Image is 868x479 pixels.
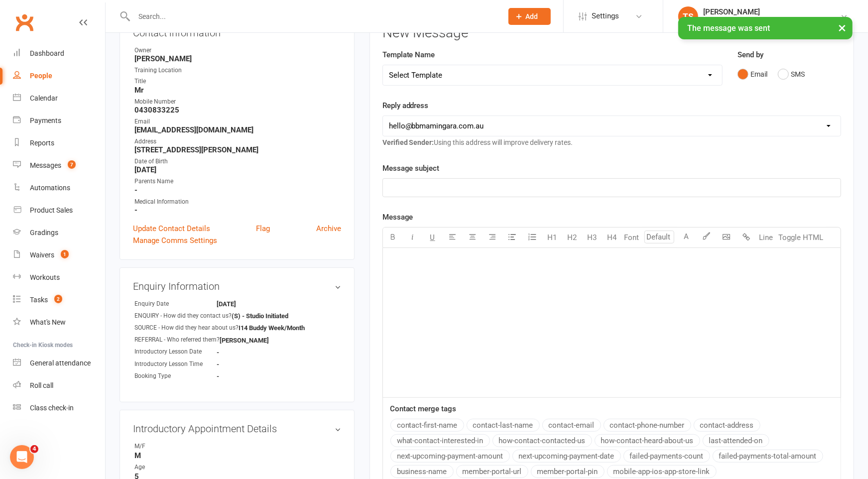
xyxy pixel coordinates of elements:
[12,10,37,35] a: Clubworx
[134,442,217,451] div: M/F
[30,381,53,389] div: Roll call
[68,160,76,169] span: 7
[703,16,840,25] div: Black Belt Martial Arts [GEOGRAPHIC_DATA]
[256,223,270,235] a: Flag
[623,450,710,463] button: failed-payments-count
[134,145,341,154] strong: [STREET_ADDRESS][PERSON_NAME]
[134,137,341,146] div: Address
[604,419,691,432] button: contact-phone-number
[382,138,573,146] span: Using this address will improve delivery rates.
[622,228,642,247] button: Font
[134,125,341,134] strong: [EMAIL_ADDRESS][DOMAIN_NAME]
[13,132,105,154] a: Reports
[382,100,429,112] label: Reply address
[134,165,341,174] strong: [DATE]
[677,228,697,247] button: A
[390,419,464,432] button: contact-first-name
[30,251,54,259] div: Waivers
[13,397,105,419] a: Class kiosk mode
[13,266,105,289] a: Workouts
[13,222,105,244] a: Gradings
[134,463,217,472] div: Age
[30,49,64,57] div: Dashboard
[602,228,622,247] button: H4
[390,450,510,463] button: next-upcoming-payment-amount
[390,434,490,447] button: what-contact-interested-in
[134,206,341,215] strong: -
[30,273,60,281] div: Workouts
[220,337,277,344] strong: [PERSON_NAME]
[134,157,341,166] div: Date of Birth
[134,97,341,107] div: Mobile Number
[703,434,769,447] button: last-attended-on
[30,359,91,367] div: General attendance
[134,177,341,186] div: Parents Name
[10,445,34,469] iframe: Intercom live chat
[30,117,61,124] div: Payments
[30,161,61,169] div: Messages
[134,323,239,333] div: SOURCE - How did they hear about us?
[382,49,435,61] label: Template Name
[30,445,38,453] span: 4
[134,77,341,86] div: Title
[390,465,454,478] button: business-name
[694,419,760,432] button: contact-address
[13,311,105,334] a: What's New
[134,311,232,321] div: ENQUIRY - How did they contact us?
[542,419,601,432] button: contact-email
[134,66,341,75] div: Training Location
[13,65,105,87] a: People
[131,9,496,23] input: Search...
[456,465,528,478] button: member-portal-url
[133,223,210,235] a: Update Contact Details
[134,197,341,207] div: Medical Information
[217,360,274,368] strong: -
[562,228,582,247] button: H2
[390,403,457,415] label: Contact merge tags
[430,233,435,242] span: U
[607,465,717,478] button: mobile-app-ios-app-store-link
[30,404,74,412] div: Class check-in
[833,17,851,38] button: ×
[54,295,62,303] span: 2
[316,223,341,235] a: Archive
[61,250,69,258] span: 1
[30,72,52,80] div: People
[134,186,341,195] strong: -
[13,289,105,311] a: Tasks 2
[134,359,217,369] div: Introductory Lesson Time
[678,17,853,39] div: The message was sent
[217,372,274,380] strong: -
[30,318,66,326] div: What's New
[134,117,341,126] div: Email
[217,300,274,308] strong: [DATE]
[30,206,73,214] div: Product Sales
[738,65,767,84] button: Email
[13,352,105,374] a: General attendance kiosk mode
[13,199,105,222] a: Product Sales
[133,235,217,246] a: Manage Comms Settings
[678,6,698,26] div: TS
[467,419,540,432] button: contact-last-name
[592,5,619,27] span: Settings
[13,110,105,132] a: Payments
[133,423,341,434] h3: Introductory Appointment Details
[531,465,605,478] button: member-portal-pin
[30,229,58,237] div: Gradings
[13,374,105,397] a: Roll call
[703,7,840,16] div: [PERSON_NAME]
[13,42,105,65] a: Dashboard
[508,8,551,25] button: Add
[134,299,217,309] div: Enquiry Date
[134,347,217,357] div: Introductory Lesson Date
[595,434,700,447] button: how-contact-heard-about-us
[526,12,538,20] span: Add
[134,86,341,95] strong: Mr
[382,162,440,174] label: Message subject
[134,335,220,345] div: REFERRAL - Who referred them?
[13,244,105,266] a: Waivers 1
[30,184,70,192] div: Automations
[30,139,54,147] div: Reports
[582,228,602,247] button: H3
[134,106,341,115] strong: 0430833225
